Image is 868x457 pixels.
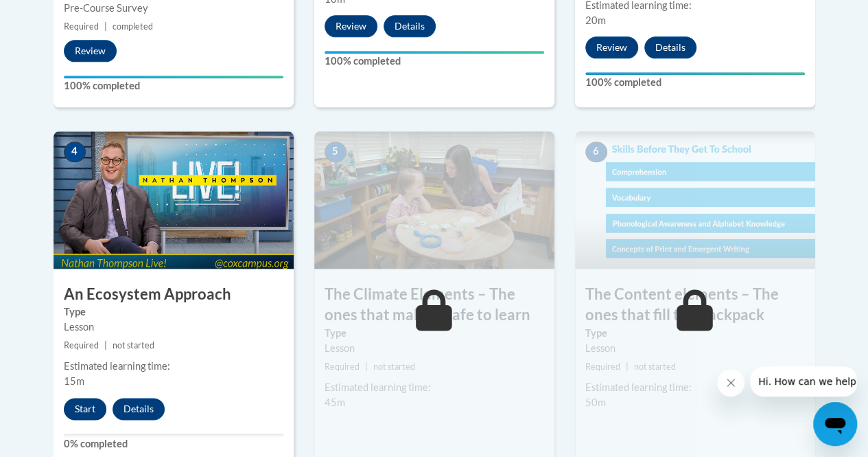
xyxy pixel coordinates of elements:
[64,359,283,374] div: Estimated learning time:
[325,380,544,395] div: Estimated learning time:
[717,369,744,397] iframe: Close message
[365,361,368,372] span: |
[644,36,696,58] button: Details
[813,402,857,446] iframe: Button to launch messaging window
[314,131,554,269] img: Course Image
[64,304,283,320] label: Type
[64,436,283,452] label: 0% completed
[64,142,86,162] span: 4
[64,398,106,420] button: Start
[575,284,815,326] h3: The Content elements – The ones that fill the backpack
[634,361,676,372] span: not started
[64,21,99,32] span: Required
[585,326,805,341] label: Type
[384,15,436,37] button: Details
[64,340,99,350] span: Required
[325,341,544,356] div: Lesson
[585,361,620,372] span: Required
[64,1,283,16] div: Pre-Course Survey
[64,40,117,62] button: Review
[585,142,607,162] span: 6
[626,361,629,372] span: |
[64,320,283,335] div: Lesson
[104,21,107,32] span: |
[325,54,544,69] label: 100% completed
[585,380,805,395] div: Estimated learning time:
[575,131,815,269] img: Course Image
[750,366,857,397] iframe: Message from company
[325,15,377,37] button: Review
[64,78,283,93] label: 100% completed
[585,75,805,90] label: 100% completed
[104,340,107,350] span: |
[113,398,165,420] button: Details
[585,36,638,58] button: Review
[314,284,554,326] h3: The Climate Elements – The ones that make it safe to learn
[325,397,345,408] span: 45m
[585,397,606,408] span: 50m
[54,284,294,305] h3: An Ecosystem Approach
[54,131,294,269] img: Course Image
[64,375,84,387] span: 15m
[373,361,415,372] span: not started
[585,72,805,75] div: Your progress
[585,14,606,26] span: 20m
[113,340,154,350] span: not started
[585,341,805,356] div: Lesson
[325,142,347,162] span: 5
[8,10,111,21] span: Hi. How can we help?
[325,51,544,54] div: Your progress
[64,76,283,78] div: Your progress
[325,361,360,372] span: Required
[325,326,544,341] label: Type
[113,21,153,32] span: completed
